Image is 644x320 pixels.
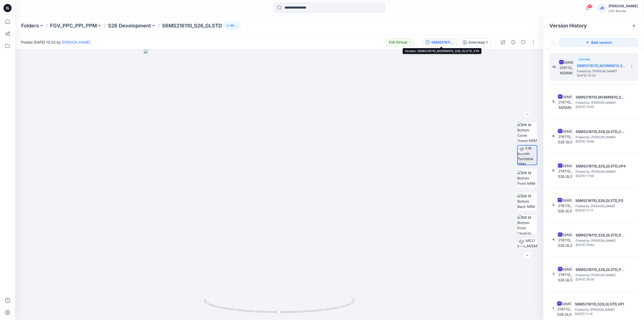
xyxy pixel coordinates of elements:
p: 66 [230,23,234,28]
button: Close [632,24,636,28]
h5: S6MS216110_S26_GLSTD_VP1 [575,301,625,307]
span: 66 [587,4,593,8]
img: S6MS216110_S26_GLSTD_VP4 [557,163,573,178]
button: 66 [224,22,240,29]
img: S6MS216110_S26_GLSTD_VP4 _Option [557,128,573,144]
div: S6MS216110_M26M9810_S26_GLSTD_VFA [431,40,454,45]
div: [PERSON_NAME] [609,3,638,9]
img: BW M Bottom Turntable NRM [518,146,537,165]
img: S6MS216110_M26M9810_S26_GLSTD_VFA [559,59,574,75]
span: Version History [549,23,587,29]
button: S6MS216110_M26M9810_S26_GLSTD_VFA [422,38,458,46]
span: [DATE] 17:56 [576,174,626,178]
span: [DATE] 17:17 [575,209,626,212]
img: S6MS216110_M26M9810_S26_GLSTD_VFA [557,94,573,109]
span: Posted by: Joey Kim [576,238,626,243]
span: Posted by: Joey Kim [577,69,627,74]
div: JK [597,4,607,13]
button: Colorway 1 [460,38,491,46]
span: [DATE] 16:48 [576,140,626,143]
h5: S6MS216110_S26_GLSTD_P3 [575,198,626,204]
span: [DATE] 10:33 [577,74,627,77]
img: S6MS216110_S26_GLSTD_VP1 [557,301,572,316]
h5: S6MS216110_S26_GLSTD_P2 (Option) [576,232,626,238]
img: BW M Bottom Front CloseUp NRM [517,215,537,234]
span: [DATE] 18:36 [576,278,626,281]
a: FGV_PPC_PPI_PPM [50,22,97,29]
span: 1. [552,306,555,311]
a: Folders [21,22,39,29]
img: S6MS216110_S26_GLSTD_P2 (Option) [557,232,573,247]
img: BW M Bottom Back NRM [517,193,537,209]
img: S6MS216110_M26M9810_S26_GLSTD_VFA Colorway 1 [517,238,537,258]
img: S6MS216110_S26_GLSTD_P2 (Pre fit) [557,266,573,281]
button: Show Hidden Versions [549,38,557,46]
span: Current [579,57,590,61]
span: 6. [552,168,555,173]
span: Posted by: Joey Kim [576,100,626,105]
span: 5. [552,203,555,207]
span: 10. [552,65,557,69]
img: BW M Bottom Cover Image NRM [517,122,537,142]
h5: S6MS216110_S26_GLSTD_VP4 [576,163,626,169]
h5: S6MS216110_M26M9810_S26_GLSTD_VFA [577,63,627,69]
div: Colorway 1 [468,40,488,45]
span: Posted by: Joey Kim [576,135,626,140]
a: S26 Development [108,22,151,29]
span: Posted by: Joey Kim [576,273,626,278]
img: S6MS216110_S26_GLSTD_P3 [557,197,572,212]
span: 8. [552,134,555,138]
span: [DATE] 18:44 [576,243,626,247]
span: Posted by: Anna Moon [575,307,625,312]
button: Add version [559,38,638,46]
span: [DATE] 11:14 [575,312,625,316]
h5: S6MS216110_S26_GLSTD_P2 (Pre fit) [576,267,626,273]
span: 4. [552,237,555,242]
span: 9. [552,99,555,104]
p: S6MS216110_S26_GLSTD [162,22,222,29]
div: CSC Brands [609,9,638,13]
span: [DATE] 14:55 [576,105,626,109]
h5: S6MS216110_M26M9810_S26_GLSTD_VFA [576,94,626,100]
span: Posted by: Joey Kim [576,169,626,174]
button: Details [509,38,517,46]
h5: S6MS216110_S26_GLSTD_VP4 _Option [576,129,626,135]
span: Posted [DATE] 10:33 by [21,40,90,45]
img: BW M Bottom Front NRM [517,170,537,186]
a: [PERSON_NAME] [62,40,90,44]
span: 3. [552,272,555,276]
span: Posted by: Joey Kim [575,204,626,209]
